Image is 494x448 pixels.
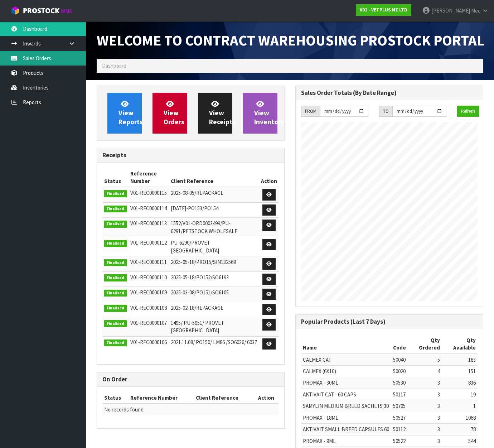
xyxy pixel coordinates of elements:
[130,259,167,265] span: V01-REC0000111
[431,7,470,14] span: [PERSON_NAME]
[152,93,187,134] a: ViewOrders
[408,435,442,447] td: 3
[391,377,408,389] td: 50530
[457,106,479,117] button: Refresh
[130,319,167,326] span: V01-REC0000107
[171,304,223,311] span: 2025-02-18/REPACKAGE
[171,319,224,334] span: 1495/ PU-5951/ PROVET [GEOGRAPHIC_DATA]
[102,404,279,415] td: No records found.
[408,334,442,354] th: Qty Ordered
[301,377,391,389] td: PROMAX - 30ML
[360,7,407,13] strong: V01 - VETPLUS NZ LTD
[301,318,478,325] h3: Popular Products (Last 7 Days)
[408,400,442,412] td: 3
[391,389,408,400] td: 50117
[391,354,408,366] td: 50040
[102,62,126,69] span: Dashboard
[379,106,392,117] div: TO
[130,289,167,296] span: V01-REC0000109
[171,289,229,296] span: 2025-03-08/PO151/SO6105
[102,152,279,159] h3: Receipts
[442,377,478,389] td: 836
[171,239,219,254] span: PU-6290/PROVET [GEOGRAPHIC_DATA]
[391,400,408,412] td: 50705
[104,190,127,197] span: Finalised
[130,274,167,281] span: V01-REC0000110
[194,392,253,404] th: Client Reference
[253,392,279,404] th: Action
[129,392,194,404] th: Reference Number
[107,93,142,134] a: ViewReports
[408,389,442,400] td: 3
[301,400,391,412] td: SAMYLIN MEDIUM BREED SACHETS 30
[97,31,484,49] span: Welcome to Contract Warehousing ProStock Portal
[104,290,127,297] span: Finalised
[301,412,391,423] td: PROMAX - 18ML
[104,274,127,281] span: Finalised
[301,424,391,435] td: AKTIVAIT SMALL BREED CAPSULES 60
[171,189,223,196] span: 2025-08-05/REPACKAGE
[408,424,442,435] td: 3
[442,334,478,354] th: Qty Available
[301,389,391,400] td: AKTIVAIT CAT - 60 CAPS
[130,220,167,227] span: V01-REC0000113
[104,240,127,247] span: Finalised
[104,305,127,312] span: Finalised
[104,320,127,327] span: Finalised
[130,189,167,196] span: V01-REC0000115
[259,168,279,187] th: Action
[130,339,167,346] span: V01-REC0000106
[102,392,129,404] th: Status
[391,435,408,447] td: 50522
[129,168,169,187] th: Reference Number
[408,365,442,377] td: 4
[408,354,442,366] td: 5
[301,106,320,117] div: FROM
[301,90,478,96] h3: Sales Order Totals (By Date Range)
[301,365,391,377] td: CALMEX (6X10)
[391,424,408,435] td: 50112
[408,377,442,389] td: 3
[118,100,143,126] span: View Reports
[254,100,284,126] span: View Inventory
[171,220,237,234] span: 1552/V01-ORD0003499/PU-6291/PETSTOCK WHOLESALE
[301,334,391,354] th: Name
[104,206,127,213] span: Finalised
[442,365,478,377] td: 151
[171,259,236,265] span: 2025-05-18/PRO15/SIN132569
[442,400,478,412] td: 1
[442,412,478,423] td: 1068
[301,435,391,447] td: PROMAX - 9ML
[408,412,442,423] td: 3
[61,8,72,15] small: WMS
[104,221,127,228] span: Finalised
[301,354,391,366] td: CALMEX CAT
[104,339,127,347] span: Finalised
[11,6,20,15] img: cube-alt.png
[171,205,218,212] span: [DATE]-PO153/PO154
[391,412,408,423] td: 50527
[198,93,232,134] a: ViewReceipts
[243,93,277,134] a: ViewInventory
[209,100,236,126] span: View Receipts
[442,389,478,400] td: 19
[130,239,167,246] span: V01-REC0000112
[171,274,229,281] span: 2025-05-18/PO152/SO6193
[391,365,408,377] td: 50020
[391,334,408,354] th: Code
[471,7,481,14] span: Mee
[23,6,59,15] span: ProStock
[102,376,279,383] h3: On Order
[442,354,478,366] td: 183
[171,339,257,346] span: 2021.11.08/ PO150/ LM86 /SO6036/ 6037
[164,100,184,126] span: View Orders
[130,205,167,212] span: V01-REC0000114
[104,259,127,266] span: Finalised
[102,168,129,187] th: Status
[130,304,167,311] span: V01-REC0000108
[169,168,259,187] th: Client Reference
[442,435,478,447] td: 544
[442,424,478,435] td: 78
